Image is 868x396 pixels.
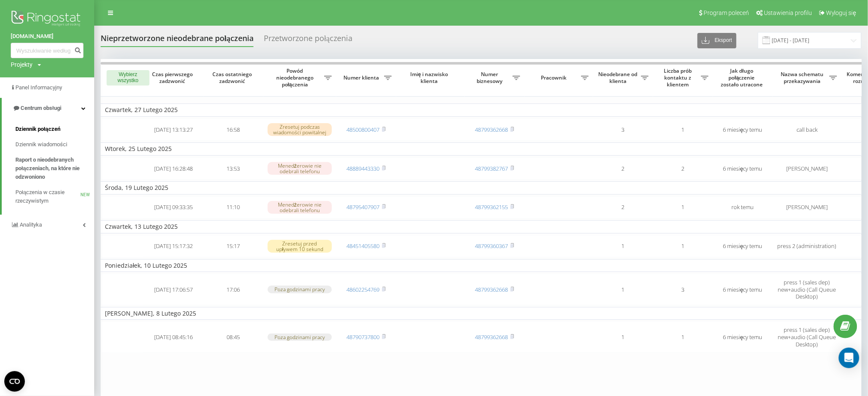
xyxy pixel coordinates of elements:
[713,274,773,305] td: 6 miesięcy temu
[475,333,508,341] a: 48799362668
[11,43,84,58] input: Wyszukiwanie według numeru
[593,118,653,141] td: 3
[764,9,812,16] span: Ustawienia profilu
[11,32,84,41] a: [DOMAIN_NAME]
[11,60,33,69] div: Projekty
[704,9,749,16] span: Program poleceń
[773,322,841,353] td: press 1 (sales dep) new+audio (Call Queue Desktop)
[268,123,332,136] div: Zresetuj podczas wiadomości powitalnej
[713,118,773,141] td: 6 miesięcy temu
[773,118,841,141] td: call back
[150,71,197,84] span: Czas pierwszego zadzwonić
[4,371,25,392] button: Open CMP widget
[593,235,653,258] td: 1
[268,162,332,175] div: Menedżerowie nie odebrali telefonu
[15,84,62,91] span: Panel Informacyjny
[713,157,773,180] td: 6 miesięcy temu
[475,203,508,211] a: 48799362155
[20,222,42,228] span: Analityka
[15,137,94,152] a: Dziennik wiadomości
[773,274,841,305] td: press 1 (sales dep) new+audio (Call Queue Desktop)
[15,125,60,133] span: Dziennik połączeń
[203,157,263,180] td: 13:53
[475,242,508,250] a: 48799360367
[593,196,653,219] td: 2
[15,156,90,181] span: Raport o nieodebranych połączeniach, na które nie odzwoniono
[15,140,67,149] span: Dziennik wiadomości
[143,322,203,353] td: [DATE] 08:45:16
[15,188,81,205] span: Połączenia w czasie rzeczywistym
[11,9,84,30] img: Ringostat logo
[777,71,829,84] span: Nazwa schematu przekazywania
[653,118,713,141] td: 1
[203,322,263,353] td: 08:45
[101,34,254,47] div: Nieprzetworzone nieodebrane połączenia
[713,235,773,258] td: 6 miesięcy temu
[347,333,380,341] a: 48790737800
[529,74,581,81] span: Pracownik
[347,126,380,133] a: 48500800407
[469,71,513,84] span: Numer biznesowy
[268,240,332,253] div: Zresetuj przed upływem 10 sekund
[475,126,508,133] a: 48799362668
[593,322,653,353] td: 1
[773,157,841,180] td: [PERSON_NAME]
[203,196,263,219] td: 11:10
[143,235,203,258] td: [DATE] 15:17:32
[475,286,508,293] a: 48799362668
[143,118,203,141] td: [DATE] 13:13:27
[773,235,841,258] td: press 2 (administration)
[203,118,263,141] td: 16:58
[653,235,713,258] td: 1
[593,157,653,180] td: 2
[720,68,766,88] span: Jak długo połączenie zostało utracone
[347,165,380,172] a: 48889443330
[210,71,257,84] span: Czas ostatniego zadzwonić
[773,196,841,219] td: [PERSON_NAME]
[21,105,61,111] span: Centrum obsługi
[203,274,263,305] td: 17:06
[597,71,641,84] span: Nieodebrane od klienta
[15,121,94,137] a: Dziennik połączeń
[268,201,332,214] div: Menedżerowie nie odebrali telefonu
[826,9,856,16] span: Wyloguj się
[15,185,94,209] a: Połączenia w czasie rzeczywistymNEW
[347,286,380,293] a: 48602254769
[347,242,380,250] a: 48451405580
[15,152,94,185] a: Raport o nieodebranych połączeniach, na które nie odzwoniono
[143,196,203,219] td: [DATE] 09:33:35
[107,70,149,86] button: Wybierz wszystko
[347,203,380,211] a: 48795407907
[264,34,352,47] div: Przetworzone połączenia
[143,274,203,305] td: [DATE] 17:06:57
[653,322,713,353] td: 1
[698,33,737,48] button: Eksport
[713,196,773,219] td: rok temu
[340,74,384,81] span: Numer klienta
[268,334,332,341] div: Poza godzinami pracy
[403,71,457,84] span: Imię i nazwisko klienta
[839,348,859,368] div: Open Intercom Messenger
[593,274,653,305] td: 1
[2,98,94,118] a: Centrum obsługi
[657,68,701,88] span: Liczba prób kontaktu z klientem
[653,274,713,305] td: 3
[713,322,773,353] td: 6 miesięcy temu
[653,157,713,180] td: 2
[268,286,332,293] div: Poza godzinami pracy
[475,165,508,172] a: 48799382767
[203,235,263,258] td: 15:17
[653,196,713,219] td: 1
[268,68,324,88] span: Powód nieodebranego połączenia
[143,157,203,180] td: [DATE] 16:28:48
